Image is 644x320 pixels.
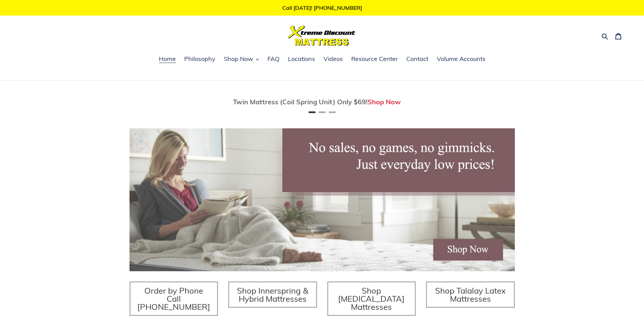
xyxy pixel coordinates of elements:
span: Shop [MEDICAL_DATA] Mattresses [338,285,405,312]
img: herobannermay2022-1652879215306_1200x.jpg [129,128,515,271]
a: Shop [MEDICAL_DATA] Mattresses [327,281,416,316]
span: Videos [324,55,343,63]
span: Volume Accounts [437,55,485,63]
button: Page 1 [309,111,315,113]
a: Contact [403,54,432,64]
a: Locations [285,54,318,64]
a: Philosophy [181,54,219,64]
button: Page 2 [319,111,326,113]
span: Resource Center [351,55,398,63]
a: Volume Accounts [433,54,489,64]
img: Xtreme Discount Mattress [288,26,356,46]
span: FAQ [267,55,280,63]
span: Shop Innerspring & Hybrid Mattresses [237,285,308,304]
span: Philosophy [184,55,215,63]
span: Twin Mattress (Coil Spring Unit) Only $69! [233,98,367,106]
span: Home [159,55,176,63]
span: Shop Now [224,55,253,63]
a: Shop Talalay Latex Mattresses [426,281,515,308]
a: Home [156,54,179,64]
a: Resource Center [348,54,401,64]
span: Contact [406,55,428,63]
button: Page 3 [329,111,336,113]
span: Locations [288,55,315,63]
span: Shop Talalay Latex Mattresses [435,285,506,304]
a: Shop Innerspring & Hybrid Mattresses [228,281,317,308]
span: Order by Phone Call [PHONE_NUMBER] [137,285,210,312]
a: Videos [320,54,346,64]
button: Shop Now [220,54,262,64]
a: Order by Phone Call [PHONE_NUMBER] [129,281,218,316]
a: Shop Now [367,98,401,106]
a: FAQ [264,54,283,64]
